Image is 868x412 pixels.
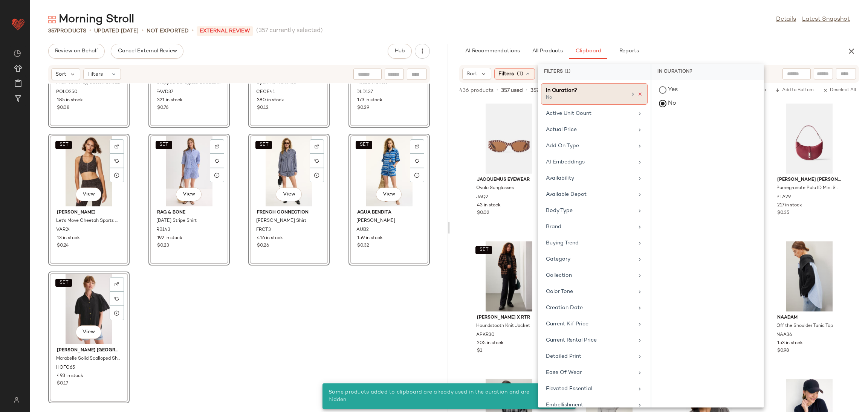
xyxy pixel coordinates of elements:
[546,288,634,296] div: Color Tone
[315,159,319,163] img: svg%3e
[477,177,541,183] span: Jacquemus Eyewear
[48,12,134,27] div: Morning Stroll
[156,89,173,96] span: FAVD37
[76,188,101,201] button: View
[156,141,172,149] button: SET
[256,89,275,96] span: CECE41
[82,329,95,335] span: View
[476,185,514,192] span: Ovalo Sunglasses
[115,296,119,301] img: svg%3e
[382,191,395,197] span: View
[87,70,103,78] span: Filters
[477,340,504,347] span: 205 in stock
[771,104,847,174] img: PLA29.jpg
[142,26,144,35] span: •
[197,26,253,36] p: External REVIEW
[477,314,541,321] span: [PERSON_NAME] x RTR
[156,227,170,233] span: RB143
[476,332,495,339] span: APKR30
[56,89,78,96] span: POLO250
[351,136,427,206] img: AUB2.jpg
[546,174,634,182] div: Availability
[546,158,634,166] div: AI Embeddings
[777,314,841,321] span: NAADAM
[55,279,72,287] button: SET
[356,89,373,96] span: DLD137
[89,26,91,35] span: •
[477,348,482,354] span: $1
[476,194,488,201] span: JAQ2
[94,27,139,35] p: updated [DATE]
[48,44,105,59] button: Review on Behalf
[546,304,634,312] div: Creation Date
[651,64,764,80] div: In Curation?
[251,136,327,206] img: FRCT3.jpg
[546,87,627,95] div: In Curation?
[466,70,477,78] span: Sort
[477,202,501,209] span: 43 in stock
[546,369,634,377] div: Ease Of Wear
[415,144,419,149] img: svg%3e
[465,48,520,54] span: AI Recommendations
[517,70,523,78] span: (1)
[619,48,639,54] span: Reports
[59,142,68,148] span: SET
[479,247,488,253] span: SET
[820,86,859,95] button: Deselect All
[48,16,56,23] img: svg%3e
[56,218,120,224] span: Let's Move Cheetah Sports Bra
[546,272,634,279] div: Collection
[388,44,412,59] button: Hub
[182,191,195,197] span: View
[477,210,489,217] span: $0.02
[532,48,563,54] span: All Products
[546,207,634,215] div: Body Type
[376,188,402,201] button: View
[546,191,634,198] div: Available Depot
[156,218,197,224] span: [DATE] Stripe Shirt
[176,188,202,201] button: View
[471,241,547,311] img: APKR30.jpg
[48,27,86,35] div: Products
[55,141,72,149] button: SET
[159,142,168,148] span: SET
[777,177,841,183] span: [PERSON_NAME] [PERSON_NAME] Accessories
[565,69,571,75] span: (1)
[802,15,850,24] a: Latest Snapshot
[11,17,26,32] img: heart_red.DM2ytmEG.svg
[501,87,523,95] span: 357 used
[82,191,95,197] span: View
[546,385,634,393] div: Elevated Essential
[359,142,368,148] span: SET
[459,87,494,95] span: 436 products
[497,87,498,94] span: •
[546,401,634,409] div: Embellishment
[55,70,66,78] span: Sort
[9,397,24,403] img: svg%3e
[315,144,319,149] img: svg%3e
[56,365,75,371] span: HOFC65
[776,15,796,24] a: Details
[546,239,634,247] div: Buying Trend
[546,320,634,328] div: Current Kif Price
[575,48,601,54] span: Clipboard
[471,104,547,174] img: JAQ2.jpg
[415,159,419,163] img: svg%3e
[546,336,634,344] div: Current Rental Price
[775,88,814,93] span: Add to Bottom
[356,218,395,224] span: [PERSON_NAME]
[546,95,621,101] div: No
[476,323,530,330] span: Houndstooth Knit Jacket
[115,282,119,287] img: svg%3e
[776,194,791,201] span: PLA29
[276,188,301,201] button: View
[475,246,492,254] button: SET
[530,87,562,95] span: 357 selected
[526,87,527,94] span: •
[546,223,634,231] div: Brand
[777,210,789,217] span: $0.35
[546,142,634,150] div: Add On Type
[147,27,189,35] p: Not Exported
[498,70,514,78] span: Filters
[117,48,177,54] span: Cancel External Review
